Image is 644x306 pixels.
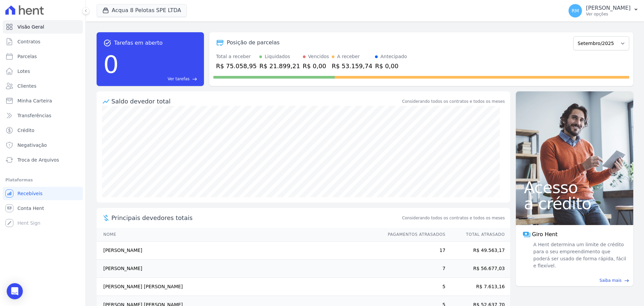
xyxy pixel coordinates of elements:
[446,260,510,278] td: R$ 56.677,03
[17,97,52,104] span: Minha Carteira
[97,242,381,260] td: [PERSON_NAME]
[308,53,329,60] div: Vencidos
[520,277,629,283] a: Saiba mais east
[17,190,43,197] span: Recebíveis
[3,124,83,137] a: Crédito
[524,179,625,195] span: Acesso
[97,228,381,242] th: Nome
[586,5,631,11] p: [PERSON_NAME]
[17,83,36,89] span: Clientes
[192,77,197,82] span: east
[17,38,40,45] span: Contratos
[17,157,59,163] span: Troca de Arquivos
[5,176,80,184] div: Plataformas
[227,39,280,47] div: Posição de parcelas
[97,278,381,296] td: [PERSON_NAME] [PERSON_NAME]
[168,76,190,82] span: Ver tarefas
[532,241,627,269] span: A Hent determina um limite de crédito para o seu empreendimento que poderá ser usado de forma ráp...
[3,153,83,167] a: Troca de Arquivos
[599,277,622,283] span: Saiba mais
[332,61,372,71] div: R$ 53.159,74
[3,94,83,107] a: Minha Carteira
[3,20,83,34] a: Visão Geral
[524,195,625,212] span: a crédito
[216,53,257,60] div: Total a receber
[97,260,381,278] td: [PERSON_NAME]
[3,138,83,152] a: Negativação
[381,228,446,242] th: Pagamentos Atrasados
[446,228,510,242] th: Total Atrasado
[17,24,44,30] span: Visão Geral
[3,50,83,63] a: Parcelas
[3,187,83,200] a: Recebíveis
[265,53,290,60] div: Liquidados
[111,213,401,222] span: Principais devedores totais
[17,142,47,148] span: Negativação
[532,230,557,238] span: Giro Hent
[381,242,446,260] td: 17
[259,61,300,71] div: R$ 21.899,21
[17,53,37,60] span: Parcelas
[3,202,83,215] a: Conta Hent
[303,61,329,71] div: R$ 0,00
[121,76,197,82] a: Ver tarefas east
[402,98,505,104] div: Considerando todos os contratos e todos os meses
[3,79,83,93] a: Clientes
[337,53,360,60] div: A receber
[624,278,629,283] span: east
[586,11,631,17] p: Ver opções
[97,4,187,17] button: Acqua 8 Pelotas SPE LTDA
[7,283,23,299] div: Open Intercom Messenger
[563,1,644,20] button: RM [PERSON_NAME] Ver opções
[3,109,83,122] a: Transferências
[103,47,119,82] div: 0
[3,35,83,48] a: Contratos
[17,205,44,212] span: Conta Hent
[380,53,407,60] div: Antecipado
[446,278,510,296] td: R$ 7.613,16
[17,112,51,119] span: Transferências
[17,68,30,75] span: Lotes
[402,215,505,221] span: Considerando todos os contratos e todos os meses
[216,61,257,71] div: R$ 75.058,95
[111,97,401,106] div: Saldo devedor total
[572,8,579,13] span: RM
[381,278,446,296] td: 5
[446,242,510,260] td: R$ 49.563,17
[103,39,111,47] span: task_alt
[17,127,35,134] span: Crédito
[114,39,163,47] span: Tarefas em aberto
[3,64,83,78] a: Lotes
[381,260,446,278] td: 7
[375,61,407,71] div: R$ 0,00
